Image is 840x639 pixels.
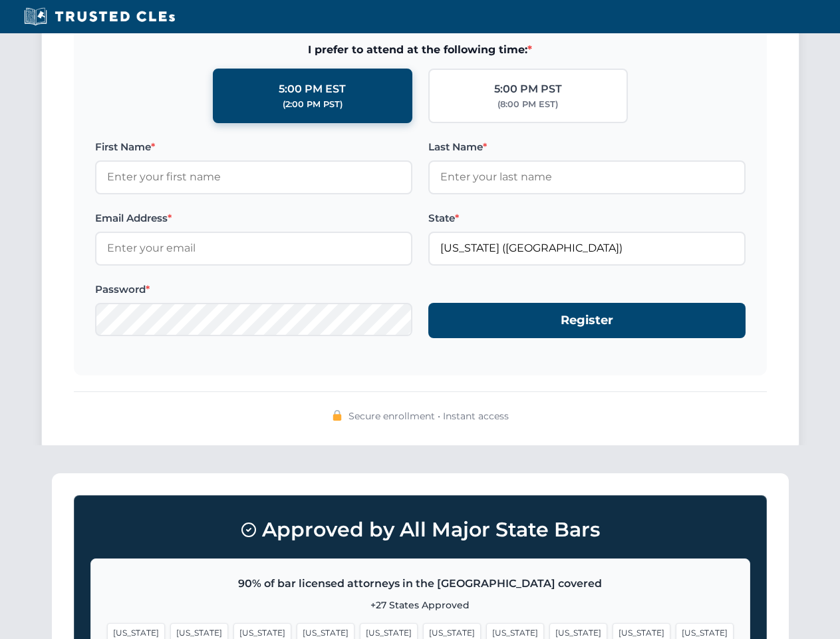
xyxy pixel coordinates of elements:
[95,41,746,59] span: I prefer to attend at the following time:
[95,139,412,155] label: First Name
[95,210,412,226] label: Email Address
[428,160,746,194] input: Enter your last name
[107,598,734,612] p: +27 States Approved
[428,210,746,226] label: State
[283,98,343,111] div: (2:00 PM PST)
[95,160,412,194] input: Enter your first name
[494,81,562,98] div: 5:00 PM PST
[95,282,412,298] label: Password
[497,98,558,111] div: (8:00 PM EST)
[20,7,179,27] img: Trusted CLEs
[428,303,746,338] button: Register
[349,409,509,423] span: Secure enrollment • Instant access
[107,575,734,592] p: 90% of bar licensed attorneys in the [GEOGRAPHIC_DATA] covered
[428,232,746,265] input: Florida (FL)
[428,139,746,155] label: Last Name
[332,410,343,421] img: 🔒
[90,512,750,548] h3: Approved by All Major State Bars
[279,81,346,98] div: 5:00 PM EST
[95,232,412,265] input: Enter your email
